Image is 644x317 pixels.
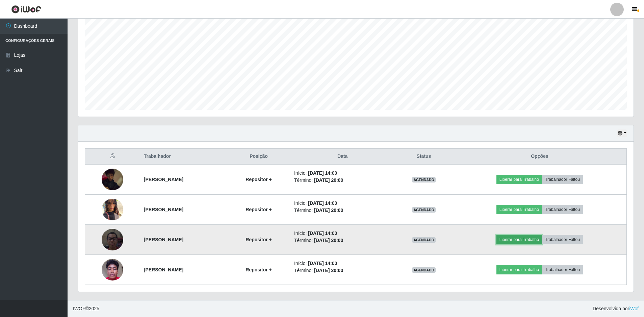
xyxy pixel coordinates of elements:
li: Término: [294,207,391,214]
span: IWOF [73,306,85,311]
li: Início: [294,230,391,237]
th: Status [395,149,453,165]
time: [DATE] 14:00 [308,261,337,266]
button: Liberar para Trabalho [496,235,542,244]
img: CoreUI Logo [11,5,41,14]
time: [DATE] 20:00 [314,208,343,213]
button: Liberar para Trabalho [496,175,542,184]
span: Desenvolvido por [593,305,639,312]
img: 1747856587825.jpeg [102,166,123,193]
time: [DATE] 14:00 [308,230,337,236]
button: Liberar para Trabalho [496,205,542,214]
button: Trabalhador Faltou [542,205,583,214]
li: Início: [294,170,391,177]
span: AGENDADO [412,177,436,182]
th: Data [290,149,395,165]
li: Início: [294,200,391,207]
li: Término: [294,237,391,244]
time: [DATE] 20:00 [314,177,343,183]
strong: [PERSON_NAME] [144,207,183,212]
img: 1755089354711.jpeg [102,255,123,284]
img: 1754827271251.jpeg [102,220,123,259]
li: Término: [294,177,391,184]
strong: Repositor + [246,207,272,212]
span: © 2025 . [73,305,101,312]
strong: [PERSON_NAME] [144,267,183,272]
a: iWof [629,306,639,311]
strong: [PERSON_NAME] [144,177,183,182]
time: [DATE] 14:00 [308,200,337,206]
button: Trabalhador Faltou [542,265,583,274]
th: Posição [227,149,290,165]
span: AGENDADO [412,207,436,213]
strong: Repositor + [246,177,272,182]
th: Trabalhador [140,149,227,165]
time: [DATE] 14:00 [308,170,337,176]
button: Liberar para Trabalho [496,265,542,274]
li: Término: [294,267,391,274]
button: Trabalhador Faltou [542,235,583,244]
strong: Repositor + [246,237,272,242]
li: Início: [294,260,391,267]
img: 1753791673146.jpeg [102,195,123,224]
strong: [PERSON_NAME] [144,237,183,242]
button: Trabalhador Faltou [542,175,583,184]
th: Opções [453,149,627,165]
time: [DATE] 20:00 [314,268,343,273]
strong: Repositor + [246,267,272,272]
span: AGENDADO [412,237,436,243]
time: [DATE] 20:00 [314,238,343,243]
span: AGENDADO [412,267,436,273]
